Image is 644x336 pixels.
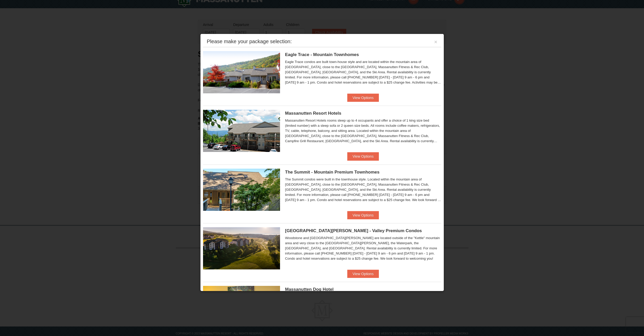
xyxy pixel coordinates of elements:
span: Massanutten Dog Hotel [285,287,334,292]
button: × [434,39,437,44]
div: Please make your package selection: [207,39,292,44]
img: 19219034-1-0eee7e00.jpg [203,169,280,211]
button: View Options [347,94,379,102]
button: View Options [347,152,379,160]
span: The Summit - Mountain Premium Townhomes [285,170,380,175]
span: [GEOGRAPHIC_DATA][PERSON_NAME] - Valley Premium Condos [285,228,422,233]
img: 27428181-5-81c892a3.jpg [203,286,280,328]
div: Woodstone and [GEOGRAPHIC_DATA][PERSON_NAME] are located outside of the "Kettle" mountain area an... [285,235,441,261]
button: View Options [347,270,379,278]
img: 19219026-1-e3b4ac8e.jpg [203,110,280,152]
div: The Summit condos were built in the townhouse style. Located within the mountain area of [GEOGRAP... [285,177,441,203]
span: Massanutten Resort Hotels [285,111,341,116]
div: Massanutten Resort Hotels rooms sleep up to 4 occupants and offer a choice of 1 king size bed (li... [285,118,441,144]
div: Eagle Trace condos are built town-house style and are located within the mountain area of [GEOGRA... [285,59,441,85]
span: Eagle Trace - Mountain Townhomes [285,52,359,57]
img: 19218983-1-9b289e55.jpg [203,51,280,93]
button: View Options [347,211,379,219]
img: 19219041-4-ec11c166.jpg [203,227,280,269]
